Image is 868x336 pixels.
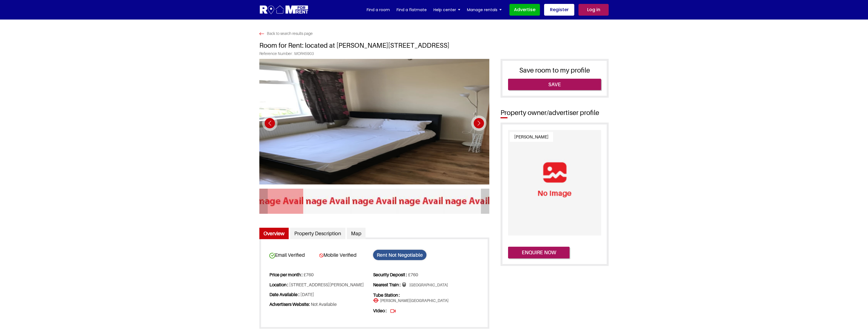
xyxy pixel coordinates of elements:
[471,116,487,131] div: Next slide
[269,301,310,307] strong: Advertisers Website:
[259,228,289,239] a: Overview
[510,132,553,142] span: [PERSON_NAME]
[508,130,601,236] img: Profile
[269,290,372,299] li: [DATE]
[544,4,574,16] a: Register
[259,5,309,15] img: Logo for Room for Rent, featuring a welcoming design with a house icon and modern typography
[269,280,372,290] li: [STREET_ADDRESS][PERSON_NAME]
[373,282,401,287] strong: Nearest Train :
[373,298,449,304] span: [PERSON_NAME][GEOGRAPHIC_DATA]
[508,247,570,258] button: Enquire now
[402,282,448,288] span: [GEOGRAPHIC_DATA]
[397,6,427,14] a: Find a flatmate
[433,6,460,14] a: Help center
[373,308,387,313] strong: Video :
[578,4,609,16] a: Log in
[269,253,275,258] img: card-verified
[269,282,288,287] strong: Location :
[262,116,278,131] div: Previous slide
[373,272,407,277] strong: Security Deposit :
[259,36,609,51] h1: Room for Rent: located at [PERSON_NAME][STREET_ADDRESS]
[373,250,426,260] span: Rent Not Negotiable
[259,51,609,59] span: Reference Number : MOR45903
[367,6,390,14] a: Find a room
[509,4,540,16] a: Advertise
[269,272,303,277] strong: Price per month :
[259,32,264,35] img: Search
[269,292,300,297] strong: Date Available :
[269,252,318,258] span: Email Verified
[319,253,323,258] img: card-verified
[269,270,372,280] li: £760
[373,292,400,298] strong: Tube Station :
[498,109,609,117] h2: Property owner/advertiser profile
[290,228,345,239] a: Property Description
[319,252,368,258] span: Mobile Verified
[467,6,502,14] a: Manage rentals
[269,299,372,309] li: Not Available
[373,270,476,280] li: £760
[259,59,489,184] img: Photo 1 of common area located at 1 Stafford Cl, London NW6 5TW, UK
[347,228,366,239] a: Map
[508,79,601,90] a: Save
[508,66,601,75] h3: Save room to my profile
[259,31,313,36] a: Back to search results page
